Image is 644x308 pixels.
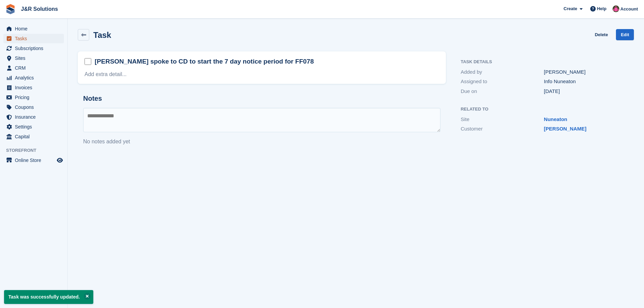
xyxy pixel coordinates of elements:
img: stora-icon-8386f47178a22dfd0bd8f6a31ec36ba5ce8667c1dd55bd0f319d3a0aa187defe.svg [5,4,16,14]
a: Add extra detail... [85,71,127,77]
span: Help [597,5,606,12]
div: Site [461,116,544,123]
span: Online Store [15,156,55,165]
a: Nuneaton [544,116,567,122]
span: Analytics [15,73,55,82]
h2: Related to [461,107,627,112]
a: menu [3,44,64,53]
img: Julie Morgan [613,5,619,12]
h2: [PERSON_NAME] spoke to CD to start the 7 day notice period for FF078 [95,57,314,66]
div: Due on [461,88,544,95]
a: J&R Solutions [18,3,61,15]
h2: Task Details [461,60,627,65]
a: menu [3,24,64,33]
span: Create [564,5,577,12]
div: Added by [461,68,544,76]
div: Info Nuneaton [544,78,627,86]
a: menu [3,63,64,73]
span: Settings [15,122,55,132]
a: menu [3,102,64,112]
span: No notes added yet [83,139,130,144]
span: Coupons [15,102,55,112]
span: Capital [15,132,55,141]
a: menu [3,73,64,82]
a: menu [3,83,64,92]
span: Subscriptions [15,44,55,53]
a: menu [3,53,64,63]
p: Task was successfully updated. [4,290,93,304]
a: menu [3,156,64,165]
span: Invoices [15,83,55,92]
a: [PERSON_NAME] [544,126,587,132]
h2: Task [93,30,111,40]
span: CRM [15,63,55,73]
a: menu [3,112,64,122]
a: Delete [595,29,608,40]
h2: Notes [83,95,440,102]
div: Customer [461,125,544,133]
span: Account [620,6,638,13]
div: Assigned to [461,78,544,86]
a: menu [3,34,64,43]
a: Preview store [56,156,64,164]
span: Pricing [15,93,55,102]
div: [PERSON_NAME] [544,68,627,76]
a: Edit [616,29,634,40]
span: Tasks [15,34,55,43]
a: menu [3,132,64,141]
a: menu [3,93,64,102]
span: Home [15,24,55,33]
span: Sites [15,53,55,63]
div: [DATE] [544,88,627,95]
span: Insurance [15,112,55,122]
span: Storefront [6,147,67,154]
a: menu [3,122,64,132]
